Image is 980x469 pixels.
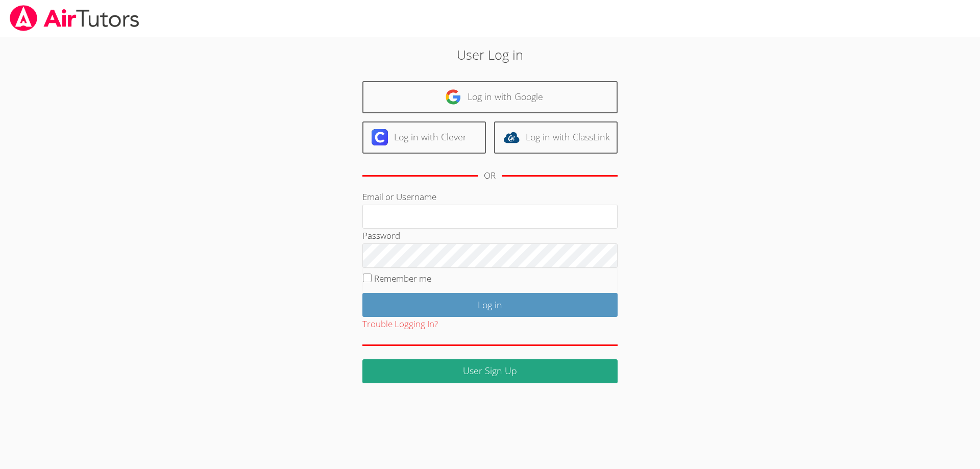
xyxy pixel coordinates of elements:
a: User Sign Up [362,359,618,383]
button: Trouble Logging In? [362,317,438,332]
a: Log in with Clever [362,121,486,154]
input: Log in [362,293,618,317]
img: airtutors_banner-c4298cdbf04f3fff15de1276eac7730deb9818008684d7c2e4769d2f7ddbe033.png [9,5,140,31]
div: OR [484,168,496,183]
img: google-logo-50288ca7cdecda66e5e0955fdab243c47b7ad437acaf1139b6f446037453330a.svg [445,89,461,105]
label: Remember me [374,273,431,284]
label: Password [362,230,400,241]
label: Email or Username [362,191,436,203]
a: Log in with ClassLink [494,121,618,154]
a: Log in with Google [362,81,618,113]
h2: User Log in [226,45,755,64]
img: clever-logo-6eab21bc6e7a338710f1a6ff85c0baf02591cd810cc4098c63d3a4b26e2feb20.svg [372,129,388,145]
img: classlink-logo-d6bb404cc1216ec64c9a2012d9dc4662098be43eaf13dc465df04b49fa7ab582.svg [503,129,520,145]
